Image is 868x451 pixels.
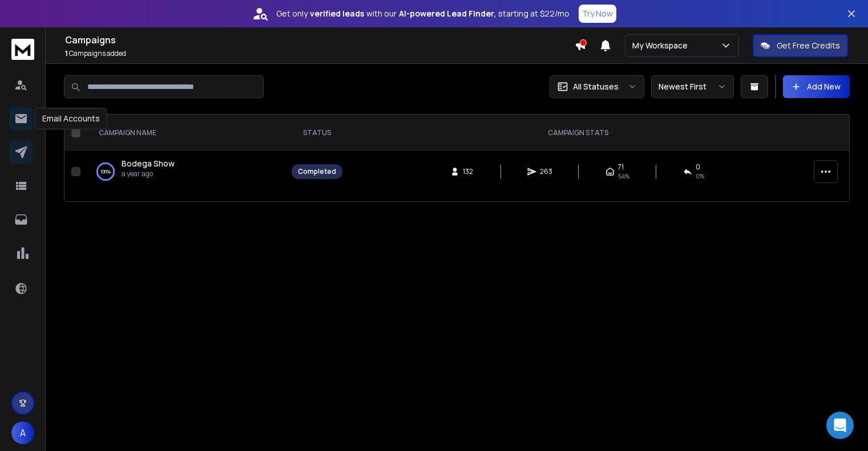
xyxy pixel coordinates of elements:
[579,5,616,23] button: Try Now
[753,34,848,57] button: Get Free Credits
[100,166,111,177] p: 100 %
[11,421,34,444] button: A
[11,39,34,60] img: logo
[349,115,807,151] th: CAMPAIGN STATS
[540,167,552,176] span: 263
[122,169,175,178] p: a year ago
[65,48,68,58] span: 1
[573,81,619,92] p: All Statuses
[85,151,285,192] td: 100%Bodega Showa year ago
[122,158,175,169] a: Bodega Show
[696,172,704,181] span: 0 %
[783,75,850,98] button: Add New
[777,40,840,51] p: Get Free Credits
[618,172,629,181] span: 54 %
[582,8,613,19] p: Try Now
[651,75,734,98] button: Newest First
[399,8,496,19] strong: AI-powered Lead Finder,
[285,115,349,151] th: STATUS
[65,49,575,58] p: Campaigns added
[463,167,474,176] span: 132
[618,162,624,172] span: 71
[85,115,285,151] th: CAMPAIGN NAME
[826,412,854,439] div: Open Intercom Messenger
[276,8,570,19] p: Get only with our starting at $22/mo
[298,167,336,176] div: Completed
[65,33,575,47] h1: Campaigns
[310,8,364,19] strong: verified leads
[696,162,700,172] span: 0
[122,158,175,169] span: Bodega Show
[35,108,107,129] div: Email Accounts
[632,40,692,51] p: My Workspace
